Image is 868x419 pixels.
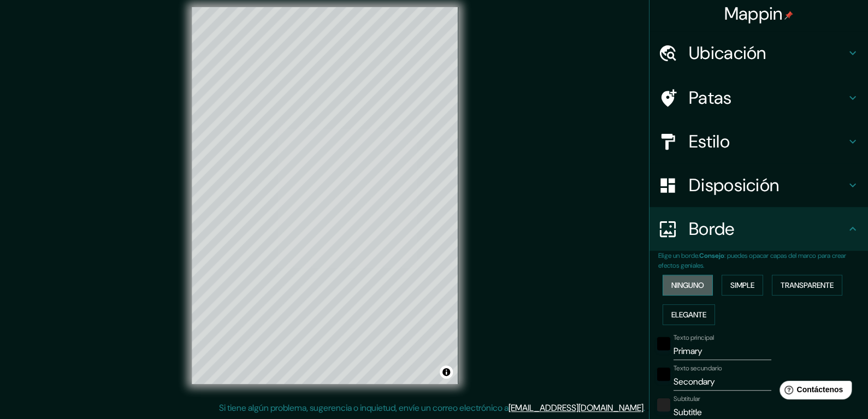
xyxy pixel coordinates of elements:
font: Mappin [724,2,783,25]
button: color-222222 [657,398,670,411]
font: Simple [730,280,754,290]
font: Subtitular [674,394,700,403]
font: Si tiene algún problema, sugerencia o inquietud, envíe un correo electrónico a [219,402,509,414]
font: Patas [689,86,732,109]
div: Ubicación [649,31,868,75]
iframe: Lanzador de widgets de ayuda [771,376,856,407]
button: negro [657,337,670,350]
font: Disposición [689,174,779,197]
button: Transparente [772,275,842,296]
button: negro [657,368,670,381]
div: Borde [649,207,868,251]
font: Texto secundario [674,364,722,373]
font: Ninguno [671,280,704,290]
font: Consejo [699,251,724,260]
button: Activar o desactivar atribución [440,365,453,379]
div: Estilo [649,120,868,163]
font: Transparente [781,280,834,290]
font: Texto principal [674,333,714,342]
font: . [643,402,645,414]
font: Estilo [689,130,730,153]
a: [EMAIL_ADDRESS][DOMAIN_NAME] [509,402,643,414]
div: Patas [649,76,868,120]
font: . [645,402,647,414]
font: . [647,402,649,414]
font: : puedes opacar capas del marco para crear efectos geniales. [658,251,846,270]
font: Borde [689,217,735,240]
font: Ubicación [689,42,766,64]
button: Simple [722,275,763,296]
font: Elige un borde. [658,251,699,260]
div: Disposición [649,163,868,207]
button: Elegante [663,304,715,325]
font: Elegante [671,310,706,320]
img: pin-icon.png [784,11,793,20]
button: Ninguno [663,275,713,296]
